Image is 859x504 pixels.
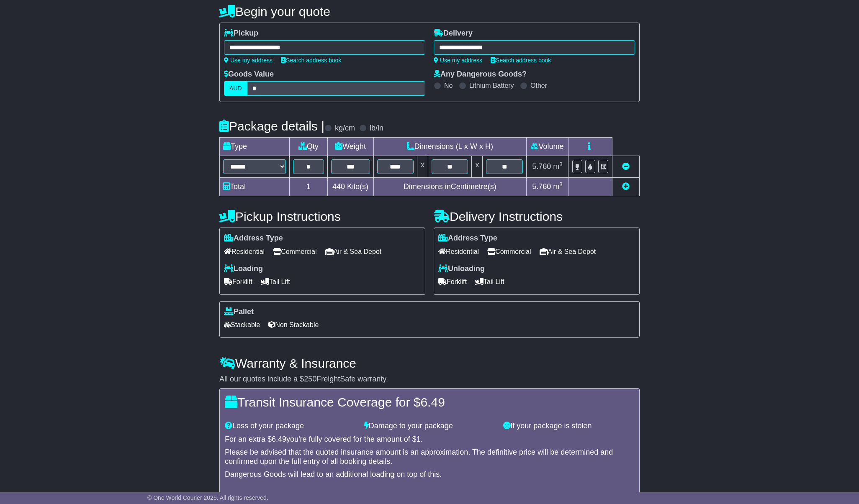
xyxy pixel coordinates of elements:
td: x [472,156,483,178]
span: m [553,182,563,191]
span: Stackable [224,318,260,331]
a: Use my address [224,57,273,64]
td: x [417,156,428,178]
span: m [553,162,563,171]
span: 6.49 [272,435,286,443]
label: Delivery [434,29,473,38]
span: © One World Courier 2025. All rights reserved. [147,494,268,501]
label: Loading [224,264,263,274]
label: lb/in [370,124,383,133]
label: Other [530,82,547,90]
div: Please be advised that the quoted insurance amount is an approximation. The definitive price will... [225,448,634,466]
span: Forklift [438,275,467,288]
span: 250 [304,375,316,383]
label: Pallet [224,307,254,317]
span: Non Stackable [268,318,319,331]
span: Commercial [487,245,531,258]
span: 5.760 [532,182,551,191]
a: Remove this item [622,162,630,171]
a: Use my address [434,57,482,64]
h4: Package details | [219,119,324,133]
label: Address Type [438,234,497,243]
div: Loss of your package [221,422,360,431]
td: Weight [327,138,373,156]
div: If your package is stolen [499,422,638,431]
label: Address Type [224,234,283,243]
td: Type [220,138,290,156]
span: Air & Sea Depot [540,245,596,258]
span: Commercial [273,245,316,258]
td: Kilo(s) [327,178,373,196]
td: 1 [290,178,328,196]
td: Qty [290,138,328,156]
span: 440 [332,182,345,191]
span: Residential [224,245,265,258]
h4: Transit Insurance Coverage for $ [225,395,634,409]
label: kg/cm [335,124,355,133]
span: Forklift [224,275,252,288]
span: 1 [417,435,421,443]
a: Add new item [622,182,630,191]
sup: 3 [559,181,563,187]
td: Total [220,178,290,196]
label: No [444,82,453,90]
label: AUD [224,81,247,96]
span: Tail Lift [475,275,504,288]
div: Dangerous Goods will lead to an additional loading on top of this. [225,470,634,479]
div: For an extra $ you're fully covered for the amount of $ . [225,435,634,444]
span: Residential [438,245,479,258]
h4: Warranty & Insurance [219,356,640,370]
label: Pickup [224,29,258,38]
label: Goods Value [224,70,274,79]
label: Any Dangerous Goods? [434,70,527,79]
td: Volume [526,138,568,156]
span: Air & Sea Depot [325,245,382,258]
h4: Pickup Instructions [219,210,425,223]
a: Search address book [281,57,341,64]
span: Tail Lift [261,275,290,288]
div: All our quotes include a $ FreightSafe warranty. [219,375,640,384]
label: Lithium Battery [469,82,514,90]
a: Search address book [491,57,551,64]
sup: 3 [559,161,563,167]
div: Damage to your package [360,422,499,431]
span: 5.760 [532,162,551,171]
td: Dimensions (L x W x H) [373,138,526,156]
span: 6.49 [420,395,445,409]
h4: Delivery Instructions [434,210,640,223]
h4: Begin your quote [219,5,640,18]
td: Dimensions in Centimetre(s) [373,178,526,196]
label: Unloading [438,264,485,274]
